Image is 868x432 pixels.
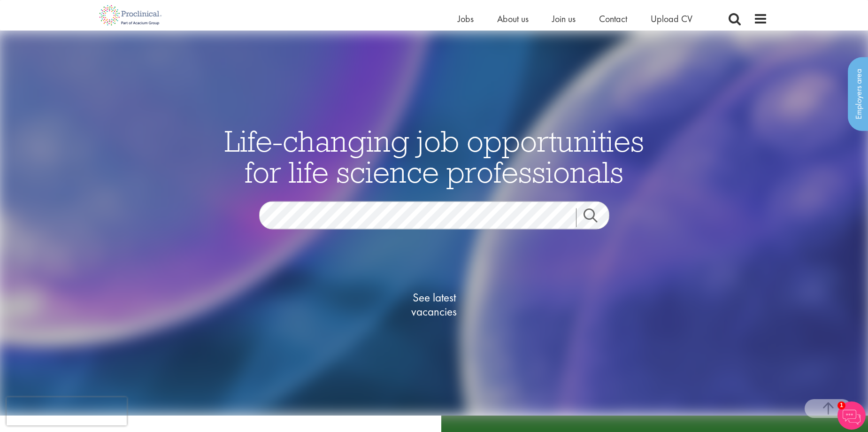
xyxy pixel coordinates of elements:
a: Join us [552,13,576,25]
a: Contact [599,13,627,25]
a: See latestvacancies [387,253,481,356]
span: 1 [837,401,845,409]
a: Jobs [458,13,474,25]
iframe: reCAPTCHA [7,397,127,425]
span: See latest vacancies [387,291,481,319]
img: Chatbot [837,401,866,430]
span: Life-changing job opportunities for life science professionals [224,122,644,191]
a: Upload CV [651,13,692,25]
a: Job search submit button [576,208,616,227]
a: About us [497,13,529,25]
